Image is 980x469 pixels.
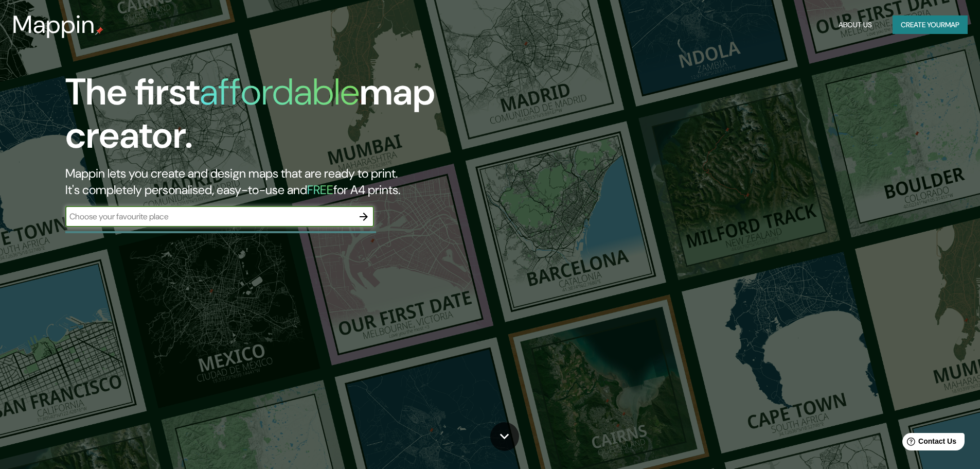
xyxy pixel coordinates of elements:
h3: Mappin [12,10,95,39]
h5: FREE [307,182,333,198]
button: About Us [834,15,876,34]
input: Choose your favourite place [65,211,353,222]
img: mappin-pin [95,27,103,35]
iframe: Help widget launcher [888,429,969,458]
h2: Mappin lets you create and design maps that are ready to print. It's completely personalised, eas... [65,165,556,198]
h1: affordable [200,68,360,116]
h1: The first map creator. [65,71,556,165]
button: Create yourmap [893,15,968,34]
